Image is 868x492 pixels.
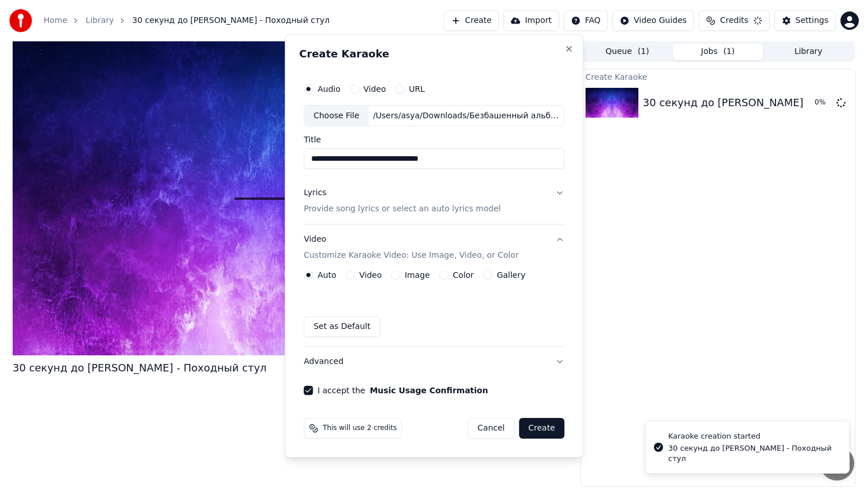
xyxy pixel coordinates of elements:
p: Provide song lyrics or select an auto lyrics model [304,204,501,215]
button: VideoCustomize Karaoke Video: Use Image, Video, or Color [304,225,564,271]
button: Cancel [468,418,514,439]
label: Title [304,136,564,144]
div: VideoCustomize Karaoke Video: Use Image, Video, or Color [304,270,564,346]
button: Advanced [304,347,564,377]
label: Video [359,271,382,279]
button: Create [519,418,564,439]
h2: Create Karaoke [299,49,569,59]
div: Video [304,234,518,262]
label: Video [363,85,386,93]
div: Choose File [304,106,369,126]
p: Customize Karaoke Video: Use Image, Video, or Color [304,250,518,261]
div: Lyrics [304,188,326,199]
label: Gallery [497,271,525,279]
span: This will use 2 credits [323,424,397,433]
label: Image [405,271,430,279]
button: I accept the [370,386,488,394]
label: Auto [317,271,336,279]
div: /Users/asya/Downloads/Безбашенный альбом/30 секунд до [PERSON_NAME] - Походный стул.mp3 [369,110,564,122]
label: Color [453,271,474,279]
button: LyricsProvide song lyrics or select an auto lyrics model [304,179,564,224]
label: I accept the [317,386,488,394]
label: URL [409,85,425,93]
button: Set as Default [304,316,380,337]
label: Audio [317,85,340,93]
